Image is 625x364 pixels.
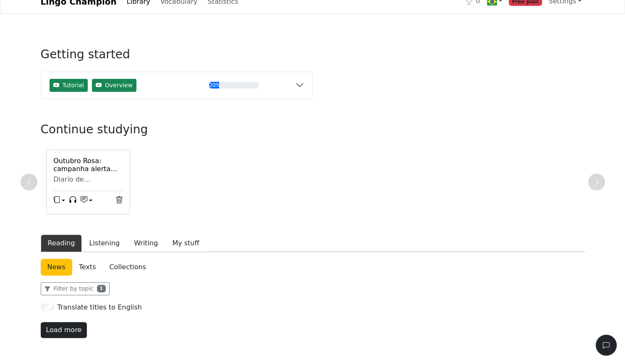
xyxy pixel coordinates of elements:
button: Listening [82,234,127,252]
h3: Getting started [41,47,313,68]
a: Outubro Rosa: campanha alerta para diagnóstico precoce do câncer de mama [53,157,123,173]
button: Tutorial [50,79,88,92]
span: 1 [97,285,106,292]
button: Reading [41,234,82,252]
button: TutorialOverview20% [41,72,312,99]
a: Collections [102,259,152,276]
button: Writing [127,234,165,252]
div: 20% [209,82,219,88]
button: My stuff [165,234,206,252]
button: Filter by topic1 [41,282,110,295]
div: Diario de Pernambuco [53,175,123,184]
a: News [41,259,72,276]
button: Load more [41,322,87,338]
span: Overview [105,81,133,90]
a: Texts [72,259,103,276]
h3: Continue studying [41,122,335,137]
h6: Translate titles to English [58,303,142,311]
span: Tutorial [63,81,84,90]
button: Overview [92,79,136,92]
